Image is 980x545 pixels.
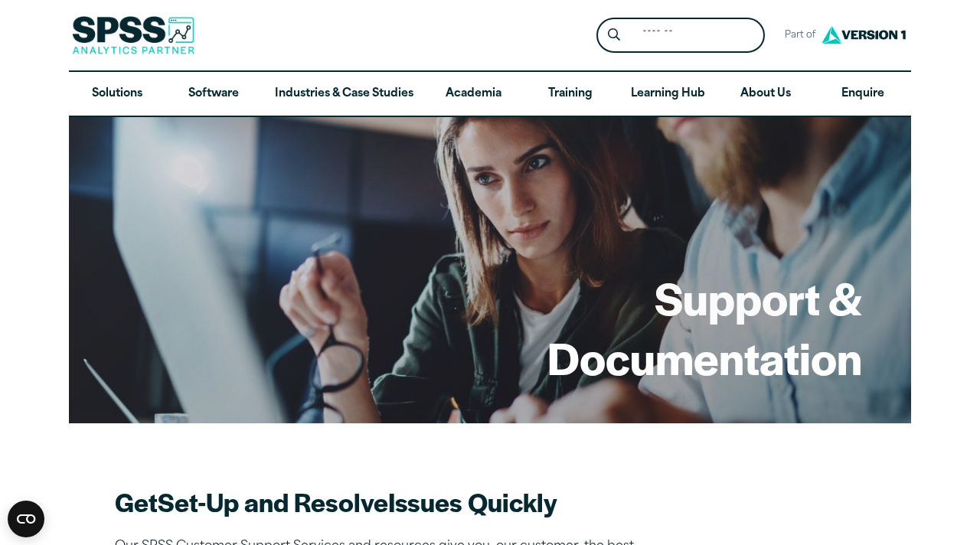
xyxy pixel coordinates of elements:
[165,72,262,116] a: Software
[600,21,629,50] button: Search magnifying glass icon
[818,21,910,49] img: Version1 Logo
[115,485,651,519] h2: Get Issues Quickly
[426,72,522,116] a: Academia
[777,24,818,47] span: Part of
[69,72,165,116] a: Solutions
[619,72,717,116] a: Learning Hub
[522,72,619,116] a: Training
[263,72,426,116] a: Industries & Case Studies
[69,72,911,116] nav: Desktop version of site main menu
[608,28,620,41] svg: Search magnifying glass icon
[717,72,814,116] a: About Us
[158,483,388,520] strong: Set-Up and Resolve
[72,16,194,54] img: SPSS Analytics Partner
[547,268,862,387] h1: Support & Documentation
[596,18,765,54] form: Site Header Search Form
[8,501,44,537] button: Open CMP widget
[815,72,911,116] a: Enquire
